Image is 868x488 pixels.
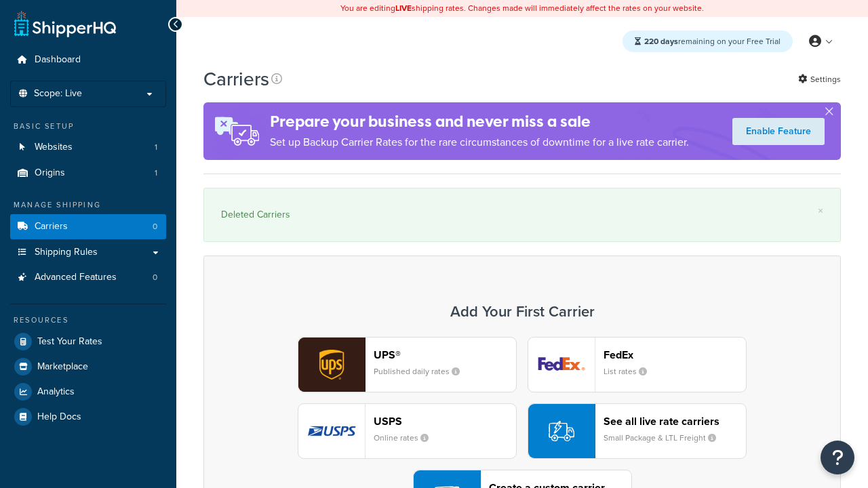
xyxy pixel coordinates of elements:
[14,10,116,37] a: ShipperHQ Home
[821,441,854,474] button: Open Resource Center
[549,418,574,444] img: icon-carrier-liverate-becf4550.svg
[10,135,166,160] a: Websites 1
[10,265,166,290] a: Advanced Features 0
[10,240,166,265] a: Shipping Rules
[604,415,746,428] header: See all live rate carriers
[37,411,81,423] span: Help Docs
[10,329,166,354] a: Test Your Rates
[35,167,65,179] span: Origins
[374,348,516,361] header: UPS®
[298,403,517,459] button: usps logoUSPSOnline rates
[37,361,88,373] span: Marketplace
[37,336,102,348] span: Test Your Rates
[153,272,157,283] span: 0
[203,102,270,160] img: ad-rules-rateshop-fe6ec290ccb7230408bd80ed9643f0289d75e0ffd9eb532fc0e269fcd187b520.png
[604,348,746,361] header: FedEx
[528,338,595,392] img: fedEx logo
[818,205,823,216] a: ×
[37,386,75,398] span: Analytics
[10,47,166,73] a: Dashboard
[10,214,166,239] a: Carriers 0
[153,221,157,232] span: 0
[298,337,517,392] button: ups logoUPS®Published daily rates
[10,265,166,290] li: Advanced Features
[10,314,166,326] div: Resources
[35,247,98,258] span: Shipping Rules
[374,365,471,378] small: Published daily rates
[35,221,68,232] span: Carriers
[644,35,678,47] strong: 220 days
[270,110,689,133] h4: Prepare your business and never miss a sale
[298,404,365,458] img: usps logo
[528,337,747,392] button: fedEx logoFedExList rates
[604,432,727,444] small: Small Package & LTL Freight
[155,142,157,153] span: 1
[270,133,689,152] p: Set up Backup Carrier Rates for the rare circumstances of downtime for a live rate carrier.
[155,167,157,179] span: 1
[528,403,747,459] button: See all live rate carriersSmall Package & LTL Freight
[218,304,827,320] h3: Add Your First Carrier
[221,205,823,224] div: Deleted Carriers
[10,161,166,186] li: Origins
[732,118,825,145] a: Enable Feature
[35,54,81,66] span: Dashboard
[10,199,166,211] div: Manage Shipping
[35,142,73,153] span: Websites
[798,70,841,89] a: Settings
[374,415,516,428] header: USPS
[604,365,658,378] small: List rates
[395,2,412,14] b: LIVE
[10,214,166,239] li: Carriers
[10,161,166,186] a: Origins 1
[203,66,269,92] h1: Carriers
[10,354,166,379] a: Marketplace
[10,135,166,160] li: Websites
[10,380,166,404] a: Analytics
[623,30,793,52] div: remaining on your Free Trial
[35,272,117,283] span: Advanced Features
[10,121,166,132] div: Basic Setup
[298,338,365,392] img: ups logo
[34,88,82,100] span: Scope: Live
[374,432,439,444] small: Online rates
[10,405,166,429] a: Help Docs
